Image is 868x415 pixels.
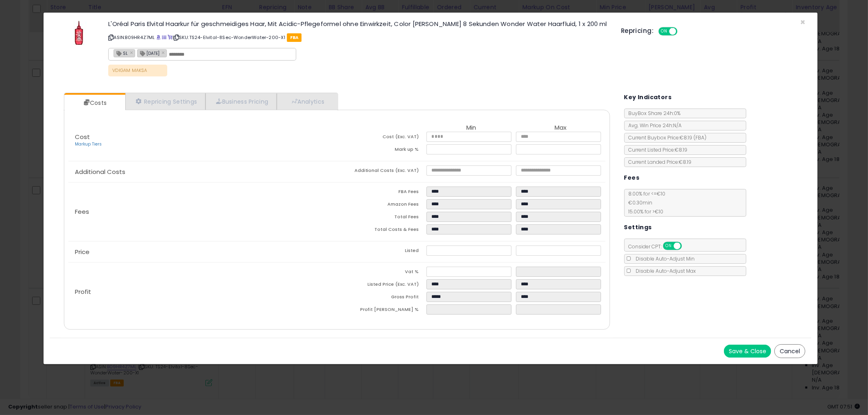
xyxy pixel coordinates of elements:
h5: Key Indicators [624,92,672,102]
p: Additional Costs [68,169,337,175]
button: Cancel [774,344,805,358]
td: Cost (Exc. VAT) [337,132,426,144]
a: × [162,49,166,56]
td: Profit [PERSON_NAME] % [337,304,426,317]
h5: Fees [624,173,640,183]
img: 31+r3cca4UL._SL60_.jpg [67,21,91,45]
a: Your listing only [168,34,172,41]
span: Current Buybox Price: [625,134,707,141]
a: Business Pricing [206,93,277,110]
p: Cost [68,134,337,148]
span: €0.30 min [625,199,653,206]
span: Avg. Win Price 24h: N/A [625,122,682,129]
td: Mark up % [337,144,426,157]
span: Disable Auto-Adjust Min [632,255,695,262]
td: Total Fees [337,212,426,224]
span: [DATE] [138,50,160,56]
th: Min [426,124,516,132]
span: OFF [680,243,693,250]
a: Analytics [277,93,337,110]
a: All offer listings [162,34,166,41]
td: Total Costs & Fees [337,224,426,237]
a: BuyBox page [156,34,161,41]
span: ON [659,28,669,35]
span: 8.00 % for <= €10 [625,190,666,215]
td: Vat % [337,267,426,279]
span: €8.19 [680,134,707,141]
span: FBA [287,33,302,42]
p: ASIN: B09HR4Z7ML | SKU: TS24-Elvital-8Sec-WonderWater-200-X1 [108,31,609,44]
span: Consider CPT: [625,243,693,250]
span: OFF [676,28,689,35]
span: Current Landed Price: €8.19 [625,159,692,165]
span: SL [114,50,128,56]
span: BuyBox Share 24h: 0% [625,110,681,117]
h5: Repricing: [621,28,654,34]
td: Additional Costs (Exc. VAT) [337,165,426,178]
span: 15.00 % for > €10 [625,208,664,215]
td: Amazon Fees [337,199,426,212]
td: Listed [337,246,426,258]
span: × [800,16,805,28]
button: Save & Close [724,345,771,358]
p: Fees [68,209,337,215]
span: ( FBA ) [694,134,707,141]
h3: L'Oréal Paris Elvital Haarkur für geschmeidiges Haar, Mit Acidic-Pflegeformel ohne Einwirkzeit, C... [108,21,609,27]
span: ON [664,243,674,250]
p: Profit [68,289,337,295]
p: Price [68,249,337,255]
p: VDIGAM MAKSA [108,65,167,76]
td: FBA Fees [337,187,426,199]
h5: Settings [624,222,652,232]
td: Gross Profit [337,292,426,304]
a: × [130,49,135,56]
span: Current Listed Price: €8.19 [625,146,688,153]
span: Disable Auto-Adjust Max [632,267,696,274]
a: Repricing Settings [125,93,206,110]
td: Listed Price (Exc. VAT) [337,279,426,292]
a: Costs [64,95,125,111]
th: Max [516,124,606,132]
a: Markup Tiers [75,141,102,147]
